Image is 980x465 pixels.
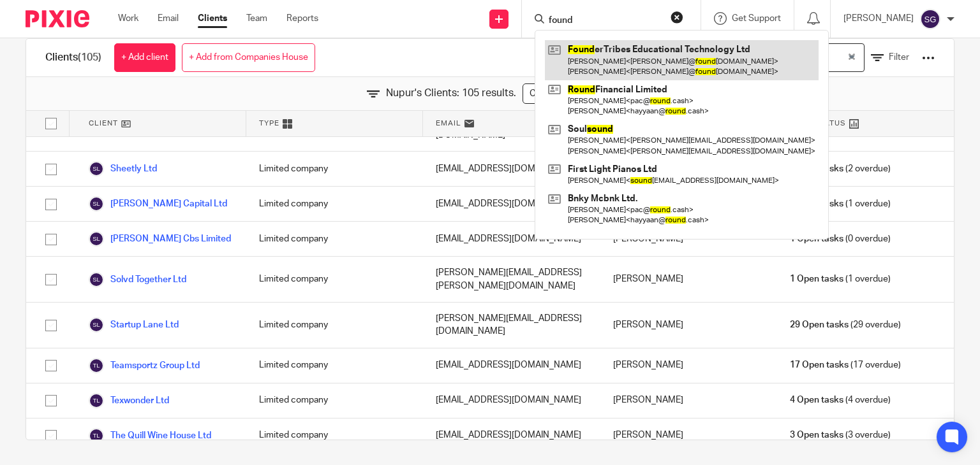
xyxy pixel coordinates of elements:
span: (29 overdue) [790,318,901,331]
span: (0 overdue) [790,232,891,245]
span: 4 Open tasks [790,394,843,406]
div: [EMAIL_ADDRESS][DOMAIN_NAME] [423,152,600,186]
div: [EMAIL_ADDRESS][DOMAIN_NAME] [423,418,600,453]
input: Search [547,15,662,27]
div: [EMAIL_ADDRESS][DOMAIN_NAME] [423,348,600,383]
div: Limited company [246,222,423,256]
a: Texwonder Ltd [89,393,169,408]
div: Limited company [246,187,423,221]
div: Limited company [246,257,423,302]
div: [EMAIL_ADDRESS][DOMAIN_NAME] [423,383,600,418]
span: (2 overdue) [790,162,891,175]
a: [PERSON_NAME] Cbs Limited [89,231,231,247]
p: [PERSON_NAME] [843,12,914,25]
span: Email [436,118,461,129]
img: svg%3E [89,317,104,333]
span: (1 overdue) [790,273,891,285]
a: Startup Lane Ltd [89,317,179,333]
a: Team [246,12,267,25]
img: svg%3E [920,9,940,29]
span: (3 overdue) [790,429,891,441]
div: [PERSON_NAME][EMAIL_ADDRESS][PERSON_NAME][DOMAIN_NAME] [423,257,600,302]
div: [PERSON_NAME] [600,383,777,418]
div: Limited company [246,418,423,453]
img: svg%3E [89,358,104,373]
img: svg%3E [89,196,104,211]
span: (17 overdue) [790,359,901,371]
span: 3 Open tasks [790,429,843,441]
a: Work [118,12,138,25]
a: + Add client [114,43,175,72]
span: (1 overdue) [790,197,891,210]
div: [PERSON_NAME][EMAIL_ADDRESS][DOMAIN_NAME] [423,303,600,348]
img: Pixie [26,10,89,27]
img: svg%3E [89,428,104,443]
div: Limited company [246,152,423,186]
div: [EMAIL_ADDRESS][DOMAIN_NAME] [423,222,600,256]
img: svg%3E [89,231,104,247]
span: Filter [889,53,909,62]
span: (105) [78,52,101,62]
button: Clear Selected [849,53,855,63]
a: [PERSON_NAME] Capital Ltd [89,196,227,211]
a: Reports [286,12,318,25]
a: Solvd Together Ltd [89,272,186,287]
input: Select all [39,111,63,136]
img: svg%3E [89,161,104,176]
a: Teamsportz Group Ltd [89,358,200,373]
div: Limited company [246,383,423,418]
div: [PERSON_NAME] [600,303,777,348]
span: 1 Open tasks [790,273,843,285]
a: Clients [198,12,227,25]
div: [EMAIL_ADDRESS][DOMAIN_NAME] [423,187,600,221]
span: Type [259,118,279,129]
div: [PERSON_NAME] [600,348,777,383]
a: The Quill Wine House Ltd [89,428,211,443]
div: [PERSON_NAME] [600,257,777,302]
a: Clear [523,83,558,104]
span: 29 Open tasks [790,318,849,331]
h1: Clients [45,51,101,64]
div: Limited company [246,303,423,348]
span: Nupur's Clients: 105 results. [386,86,516,101]
img: svg%3E [89,393,104,408]
span: Get Support [732,14,781,23]
a: Sheetly Ltd [89,161,157,176]
span: Client [89,118,118,129]
span: (4 overdue) [790,394,891,406]
a: Email [158,12,179,25]
button: Clear [671,11,683,24]
span: 17 Open tasks [790,359,849,371]
div: Limited company [246,348,423,383]
div: [PERSON_NAME] [600,418,777,453]
img: svg%3E [89,272,104,287]
a: + Add from Companies House [182,43,315,72]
